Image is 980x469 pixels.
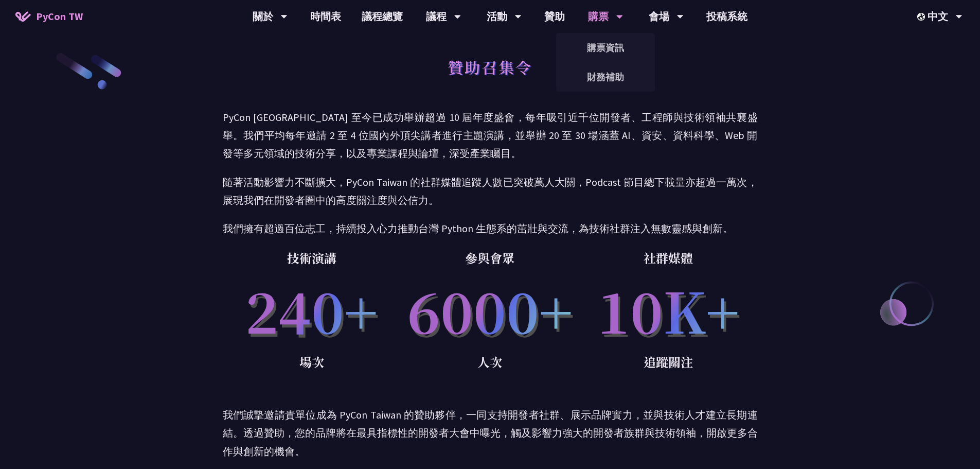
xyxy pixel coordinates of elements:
p: 隨著活動影響力不斷擴大，PyCon Taiwan 的社群媒體追蹤人數已突破萬人大關，Podcast 節目總下載量亦超過一萬次，展現我們在開發者圈中的高度關注度與公信力。 [223,173,758,209]
p: 10K+ [579,268,758,352]
p: 追蹤關注 [579,352,758,372]
p: 社群媒體 [579,248,758,268]
img: Home icon of PyCon TW 2025 [15,11,31,22]
p: 240+ [223,268,401,352]
p: 我們誠摯邀請貴單位成為 PyCon Taiwan 的贊助夥伴，一同支持開發者社群、展示品牌實力，並與技術人才建立長期連結。透過贊助，您的品牌將在最具指標性的開發者大會中曝光，觸及影響力強大的開發... [223,406,758,460]
a: 購票資訊 [556,36,655,60]
span: PyCon TW [36,9,83,24]
a: 財務補助 [556,65,655,89]
h1: 贊助召集令 [448,51,532,82]
p: 技術演講 [223,248,401,268]
p: 人次 [401,352,579,372]
p: 6000+ [401,268,579,352]
p: 參與會眾 [401,248,579,268]
img: Locale Icon [917,13,928,21]
p: PyCon [GEOGRAPHIC_DATA] 至今已成功舉辦超過 10 屆年度盛會，每年吸引近千位開發者、工程師與技術領袖共襄盛舉。我們平均每年邀請 2 至 4 位國內外頂尖講者進行主題演講，... [223,108,758,163]
p: 我們擁有超過百位志工，持續投入心力推動台灣 Python 生態系的茁壯與交流，為技術社群注入無數靈感與創新。 [223,219,758,237]
p: 場次 [223,352,401,372]
a: PyCon TW [5,4,93,29]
